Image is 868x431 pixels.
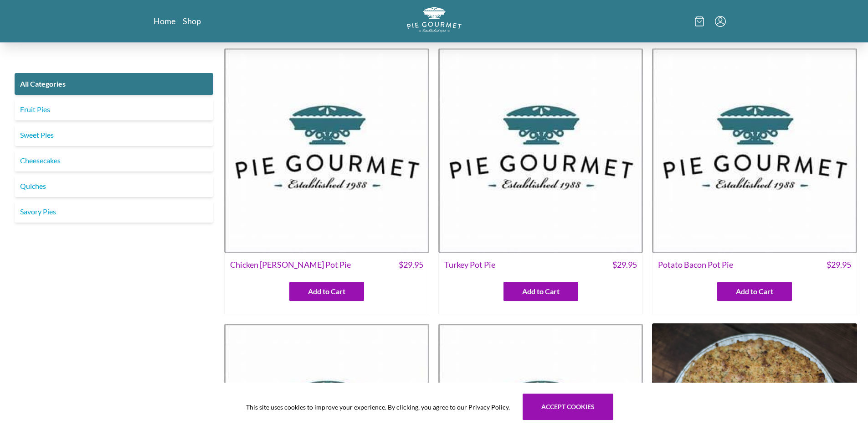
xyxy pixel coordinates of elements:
span: Chicken [PERSON_NAME] Pot Pie [230,259,351,271]
span: $ 29.95 [827,259,851,271]
a: Cheesecakes [15,150,213,171]
button: Menu [715,16,726,27]
a: Sweet Pies [15,124,213,146]
a: Home [154,16,175,26]
span: $ 29.95 [399,259,423,271]
a: All Categories [15,73,213,95]
img: Turkey Pot Pie [438,48,643,253]
a: Quiches [15,175,213,197]
img: Chicken Curry Pot Pie [224,48,429,253]
span: Add to Cart [308,286,345,297]
span: Potato Bacon Pot Pie [658,259,733,271]
a: Shop [183,16,201,26]
img: Potato Bacon Pot Pie [652,48,857,253]
img: logo [407,7,462,32]
span: $ 29.95 [612,259,637,271]
span: This site uses cookies to improve your experience. By clicking, you agree to our Privacy Policy. [246,402,510,412]
span: Turkey Pot Pie [444,259,495,271]
button: Accept cookies [523,394,613,420]
span: Add to Cart [522,286,560,297]
span: Add to Cart [736,286,773,297]
a: Fruit Pies [15,99,213,120]
button: Add to Cart [289,282,364,301]
button: Add to Cart [717,282,792,301]
a: Logo [407,7,462,35]
button: Add to Cart [503,282,578,301]
a: Savory Pies [15,201,213,223]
